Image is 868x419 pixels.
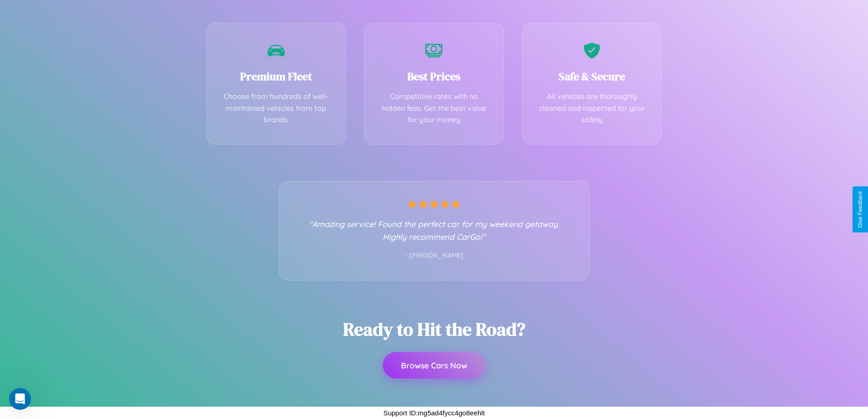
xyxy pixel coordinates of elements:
[221,69,332,84] h3: Premium Fleet
[298,217,571,243] p: "Amazing service! Found the perfect car for my weekend getaway. Highly recommend CarGo!"
[298,250,571,262] p: - [PERSON_NAME]
[383,407,485,419] p: Support ID: mg5ad4fycc4go8eehlt
[221,91,332,126] p: Choose from hundreds of well-maintained vehicles from top brands
[536,91,648,126] p: All vehicles are thoroughly cleaned and inspected for your safety
[343,317,525,341] h2: Ready to Hit the Road?
[378,91,490,126] p: Competitive rates with no hidden fees. Get the best value for your money
[383,352,485,378] button: Browse Cars Now
[9,388,31,410] iframe: Intercom live chat
[378,69,490,84] h3: Best Prices
[857,191,863,228] div: Give Feedback
[536,69,648,84] h3: Safe & Secure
